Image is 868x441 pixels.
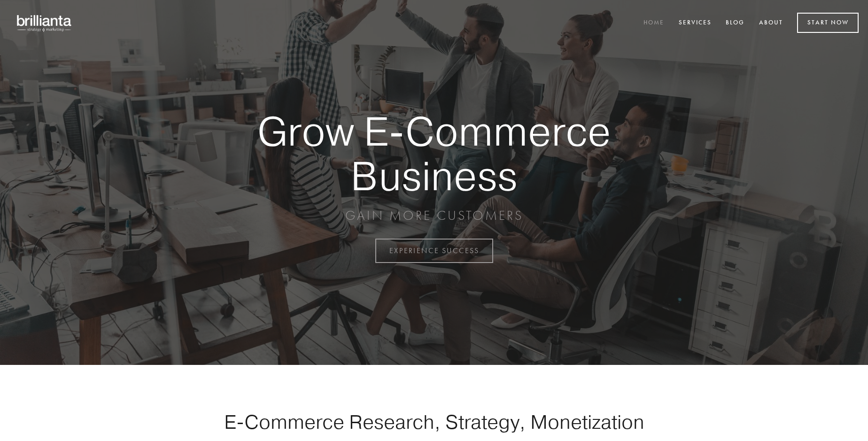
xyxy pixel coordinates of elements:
a: About [753,15,789,31]
img: brillianta - research, strategy, marketing [9,9,80,37]
a: Home [637,15,670,31]
a: Services [673,15,718,31]
h1: E-Commerce Research, Strategy, Monetization [194,410,674,433]
p: GAIN MORE CUSTOMERS [225,207,643,224]
a: EXPERIENCE SUCCESS [375,239,493,263]
a: Blog [720,15,751,31]
a: Start Now [797,13,859,33]
strong: Grow E-Commerce Business [225,109,643,198]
